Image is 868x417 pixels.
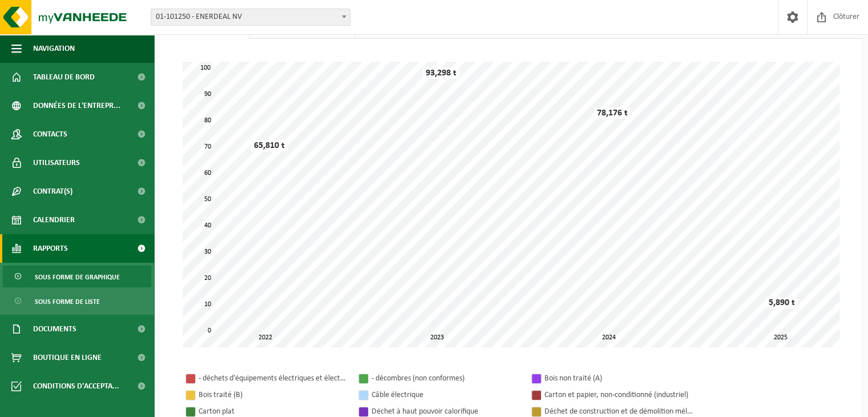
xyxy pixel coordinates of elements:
[33,315,76,343] span: Documents
[199,371,347,386] div: - déchets d'équipements électriques et électroniques non conforme)
[33,177,72,206] span: Contrat(s)
[3,266,151,287] a: Sous forme de graphique
[33,34,75,63] span: Navigation
[33,149,80,177] span: Utilisateurs
[372,388,520,402] div: Câble électrique
[594,107,631,119] div: 78,176 t
[35,291,100,312] span: Sous forme de liste
[33,120,67,149] span: Contacts
[33,206,75,234] span: Calendrier
[3,290,151,312] a: Sous forme de liste
[251,140,288,151] div: 65,810 t
[423,67,459,79] div: 93,298 t
[33,372,119,400] span: Conditions d'accepta...
[33,343,102,372] span: Boutique en ligne
[199,388,347,402] div: Bois traité (B)
[372,371,520,386] div: - décombres (non conformes)
[35,266,120,288] span: Sous forme de graphique
[151,9,350,26] span: 01-101250 - ENERDEAL NV
[33,234,68,263] span: Rapports
[544,388,693,402] div: Carton et papier, non-conditionné (industriel)
[151,9,350,25] span: 01-101250 - ENERDEAL NV
[33,91,120,120] span: Données de l'entrepr...
[766,297,798,308] div: 5,890 t
[33,63,95,91] span: Tableau de bord
[544,371,693,386] div: Bois non traité (A)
